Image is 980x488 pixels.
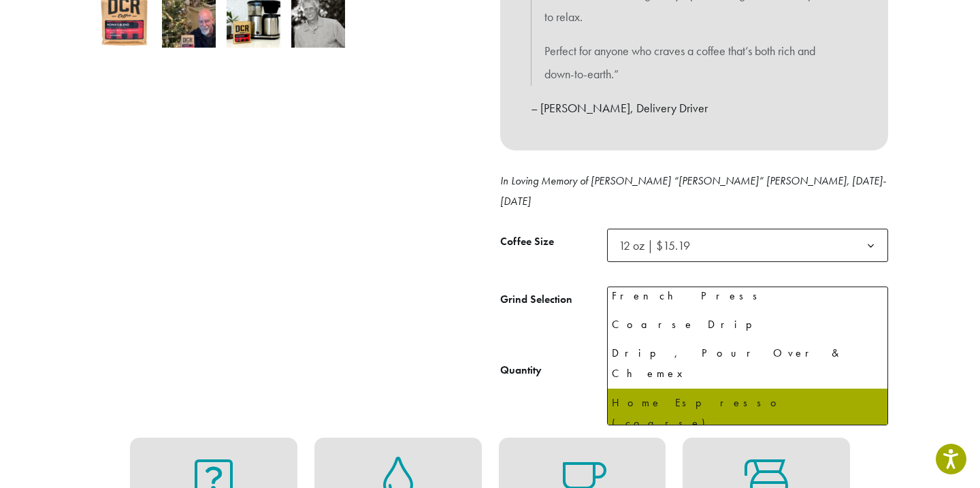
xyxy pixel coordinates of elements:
label: Grind Selection [500,290,607,310]
p: Perfect for anyone who craves a coffee that’s both rich and down-to-earth.” [544,39,844,86]
span: 12 oz | $15.19 [607,229,888,262]
em: In Loving Memory of [PERSON_NAME] “[PERSON_NAME]” [PERSON_NAME], [DATE]-[DATE] [500,174,886,208]
div: Home Espresso (coarse) [612,393,883,434]
label: Coffee Size [500,232,607,252]
p: – [PERSON_NAME], Delivery Driver [531,97,857,120]
span: Select [607,287,888,320]
span: 12 oz | $15.19 [613,232,704,259]
div: Drip, Pour Over & Chemex [612,343,883,384]
div: French Press [612,286,883,306]
div: Quantity [500,362,542,378]
div: Coarse Drip [612,314,883,335]
span: 12 oz | $15.19 [619,238,690,253]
